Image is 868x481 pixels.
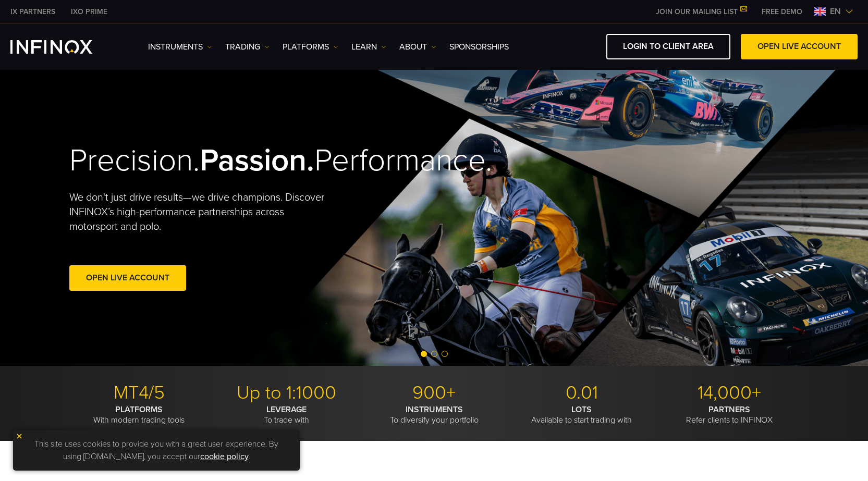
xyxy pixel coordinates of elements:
p: 0.01 [512,381,652,404]
h2: Precision. Performance. [69,142,398,180]
strong: LOTS [571,404,592,415]
p: This site uses cookies to provide you with a great user experience. By using [DOMAIN_NAME], you a... [18,435,295,465]
a: INFINOX MENU [754,6,810,17]
a: ABOUT [399,41,436,53]
span: en [826,5,845,18]
p: 14,000+ [659,381,799,404]
a: INFINOX [3,6,63,17]
strong: PARTNERS [708,404,750,415]
p: 900+ [364,381,504,404]
a: INFINOX Logo [10,40,117,54]
p: Available to start trading with [512,404,652,425]
strong: LEVERAGE [266,404,307,415]
span: Go to slide 2 [431,351,437,357]
a: Learn [351,41,386,53]
strong: PLATFORMS [115,404,163,415]
a: SPONSORSHIPS [449,41,509,53]
p: Refer clients to INFINOX [659,404,799,425]
a: TRADING [225,41,270,53]
span: Go to slide 3 [442,351,448,357]
p: With modern trading tools [69,404,209,425]
a: LOGIN TO CLIENT AREA [606,34,730,59]
a: OPEN LIVE ACCOUNT [741,34,858,59]
a: JOIN OUR MAILING LIST [648,7,754,16]
p: MT4/5 [69,381,209,404]
a: PLATFORMS [283,41,338,53]
a: Instruments [148,41,212,53]
a: cookie policy [200,451,249,462]
p: We don't just drive results—we drive champions. Discover INFINOX’s high-performance partnerships ... [69,190,332,234]
p: To diversify your portfolio [364,404,504,425]
a: INFINOX [63,6,115,17]
p: Up to 1:1000 [217,381,357,404]
a: Open Live Account [69,265,186,291]
strong: Passion. [200,142,314,179]
span: Go to slide 1 [421,351,427,357]
strong: INSTRUMENTS [406,404,463,415]
p: To trade with [217,404,357,425]
img: yellow close icon [16,433,23,440]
